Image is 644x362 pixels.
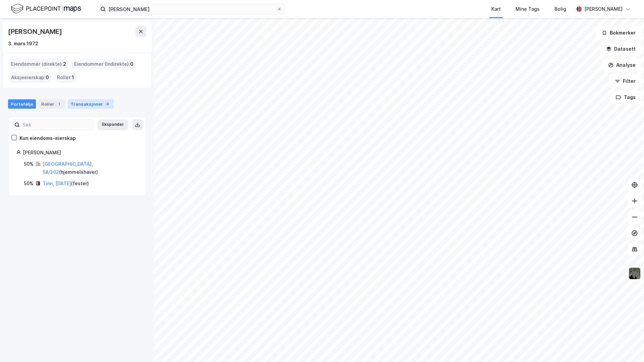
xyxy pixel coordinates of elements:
div: Kun eiendoms-eierskap [19,134,76,142]
div: ( fester ) [43,179,89,188]
div: ( hjemmelshaver ) [43,160,138,176]
button: Filter [609,74,641,88]
div: [PERSON_NAME] [584,5,623,13]
div: [PERSON_NAME] [23,149,138,157]
span: 0 [130,60,133,68]
a: [GEOGRAPHIC_DATA], 58/202 [43,161,93,175]
div: 50% [24,160,34,168]
div: 3. mars 1972 [8,40,38,48]
button: Analyse [602,58,641,72]
input: Søk på adresse, matrikkel, gårdeiere, leietakere eller personer [106,4,277,14]
button: Bokmerker [596,26,641,40]
div: Kart [491,5,501,13]
div: Aksjeeierskap : [8,72,52,83]
span: 1 [72,73,74,82]
div: 50% [24,179,34,188]
button: Datasett [600,42,641,56]
button: Ekspander [98,119,128,130]
div: Mine Tags [516,5,540,13]
iframe: Chat Widget [610,330,644,362]
div: 4 [104,101,111,107]
div: 1 [56,101,62,107]
div: Eiendommer (direkte) : [8,59,69,69]
a: Tinn, [DATE] [43,180,71,186]
input: Søk [20,120,93,130]
img: 9k= [628,267,641,280]
div: Roller : [54,72,77,83]
div: Portefølje [8,99,36,109]
img: logo.f888ab2527a4732fd821a326f86c7f29.svg [11,3,81,15]
button: Tags [610,91,641,104]
div: [PERSON_NAME] [8,26,63,37]
div: Kontrollprogram for chat [610,330,644,362]
div: Eiendommer (Indirekte) : [71,59,136,69]
div: Bolig [554,5,566,13]
span: 2 [63,60,66,68]
span: 0 [46,73,49,82]
div: Roller [39,99,65,109]
div: Transaksjoner [68,99,114,109]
